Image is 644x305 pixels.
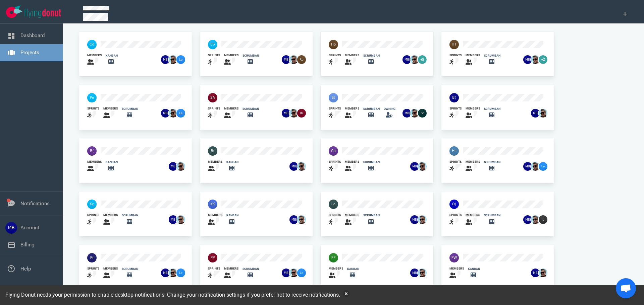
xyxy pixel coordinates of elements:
[329,146,338,156] img: 40
[226,213,238,218] div: kanban
[449,93,459,102] img: 40
[466,160,480,164] div: members
[449,146,459,156] img: 40
[176,109,185,118] img: 26
[208,213,222,217] div: members
[347,267,359,271] div: kanban
[24,9,61,18] img: Flying Donut text logo
[329,53,341,66] a: sprints
[363,54,380,58] div: scrumban
[224,53,238,58] div: members
[449,253,459,262] img: 40
[243,54,259,58] div: scrumban
[466,213,480,217] div: members
[122,107,138,111] div: scrumban
[208,40,217,49] img: 40
[208,146,217,156] img: 40
[329,160,341,173] a: sprints
[282,269,290,277] img: 26
[106,160,118,164] div: kanban
[484,160,500,164] div: scrumban
[418,269,427,277] img: 26
[87,160,102,173] a: members
[87,53,102,66] a: members
[224,53,238,66] a: members
[169,109,177,118] img: 26
[208,266,220,271] div: sprints
[329,213,341,226] a: sprints
[449,40,459,49] img: 40
[87,106,99,120] a: sprints
[410,109,419,118] img: 26
[122,213,138,218] div: scrumban
[539,269,547,277] img: 26
[363,107,380,111] div: scrumban
[466,106,480,120] a: members
[20,201,50,207] a: Notifications
[243,107,259,111] div: scrumban
[297,55,306,64] img: 26
[449,53,462,58] div: sprints
[410,269,419,277] img: 26
[484,107,500,111] div: scrumban
[466,160,480,173] a: members
[103,266,118,280] a: members
[87,266,99,271] div: sprints
[449,53,462,66] a: sprints
[208,93,217,102] img: 40
[208,213,222,226] a: members
[539,162,547,171] img: 26
[466,53,480,66] a: members
[345,213,359,226] a: members
[402,109,411,118] img: 26
[226,160,238,164] div: kanban
[410,215,419,224] img: 26
[449,160,462,164] div: sprints
[87,213,99,226] a: sprints
[243,267,259,271] div: scrumban
[418,215,427,224] img: 26
[449,213,462,217] div: sprints
[87,266,99,280] a: sprints
[449,106,462,111] div: sprints
[289,55,298,64] img: 26
[297,215,306,224] img: 26
[87,160,102,164] div: members
[87,93,97,102] img: 40
[98,292,164,298] a: enable desktop notifications
[106,54,118,58] div: kanban
[87,200,97,209] img: 40
[466,106,480,111] div: members
[329,213,341,217] div: sprints
[345,106,359,111] div: members
[208,253,217,262] img: 40
[449,160,462,173] a: sprints
[169,55,177,64] img: 26
[297,162,306,171] img: 26
[20,242,34,248] a: Billing
[345,160,359,164] div: members
[20,32,45,39] a: Dashboard
[410,55,419,64] img: 26
[224,266,238,280] a: members
[103,213,118,217] div: members
[449,106,462,120] a: sprints
[224,106,238,111] div: members
[176,55,185,64] img: 26
[103,106,118,111] div: members
[402,55,411,64] img: 26
[539,215,547,224] img: 26
[466,213,480,226] a: members
[345,213,359,217] div: members
[329,266,343,271] div: members
[289,269,298,277] img: 26
[297,109,306,118] img: 26
[87,146,97,156] img: 40
[449,266,464,271] div: members
[282,55,290,64] img: 26
[208,106,220,120] a: sprints
[329,200,338,209] img: 40
[329,106,341,120] a: sprints
[176,162,185,171] img: 26
[329,40,338,49] img: 40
